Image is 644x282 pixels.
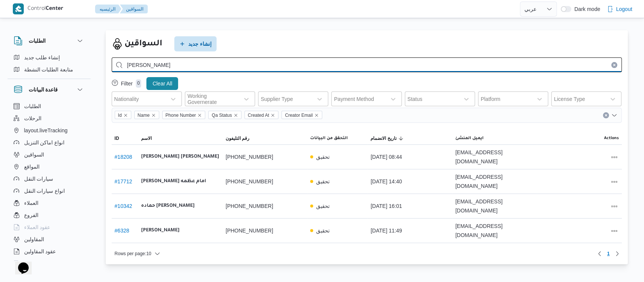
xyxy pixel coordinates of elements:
span: [DATE] 14:40 [370,177,402,186]
button: اجهزة التليفون [11,257,88,270]
p: 0 [136,79,141,88]
button: عقود العملاء [11,221,88,233]
button: Previous page [595,249,604,258]
span: [DATE] 08:44 [370,152,402,161]
p: Filter [121,81,133,87]
span: Logout [616,5,632,14]
p: تحقيق [316,226,330,235]
button: السواقين [11,149,88,161]
button: انواع اماكن التنزيل [11,136,88,149]
span: المواقع [24,162,40,171]
button: عقود المقاولين [11,245,88,257]
p: تحقيق [316,201,330,211]
iframe: chat widget [8,252,32,274]
button: تاريخ الانضمامSorted in descending order [367,132,452,144]
button: المقاولين [11,233,88,245]
button: إنشاء جديد [174,36,217,51]
button: الطلبات [11,100,88,112]
b: [PERSON_NAME] امام عظمه [141,177,206,186]
button: ID [112,132,138,144]
button: Logout [604,2,635,17]
span: الطلبات [24,102,41,111]
button: Remove Id from selection in this group [123,113,128,118]
span: Created At [248,111,269,119]
span: الاسم [141,135,152,141]
span: عقود العملاء [24,223,51,232]
button: السواقين [120,5,148,14]
span: [PHONE_NUMBER] [226,201,273,211]
button: layout.liveTracking [11,124,88,136]
span: متابعة الطلبات النشطة [24,65,74,74]
span: Phone Number [162,111,206,119]
span: [EMAIL_ADDRESS][DOMAIN_NAME] [455,222,534,240]
a: #6328 [115,228,129,234]
h3: قاعدة البيانات [29,85,58,94]
button: سيارات النقل [11,173,88,185]
div: License Type [554,96,585,102]
button: Rows per page:10 [112,249,163,258]
div: Nationality [114,96,139,102]
span: [PHONE_NUMBER] [226,152,273,161]
h2: السواقين [124,37,162,51]
button: العملاء [11,197,88,209]
span: المقاولين [24,235,44,244]
span: Id [115,111,131,119]
span: Actions [604,135,619,141]
button: All actions [610,177,619,186]
input: Search... [112,57,622,72]
span: الفروع [24,211,38,220]
div: قاعدة البيانات [8,100,91,264]
span: رقم التليفون [226,135,249,141]
button: الرئيسيه [95,5,121,14]
a: #10342 [115,203,132,209]
button: All actions [610,202,619,211]
a: #18208 [115,154,132,160]
span: [EMAIL_ADDRESS][DOMAIN_NAME] [455,148,534,166]
div: الطلبات [8,51,91,79]
button: متابعة الطلبات النشطة [11,64,88,76]
span: عقود المقاولين [24,247,56,256]
button: Remove Created At from selection in this group [271,113,275,118]
button: الاسم [138,132,223,144]
span: Creator Email [281,111,322,119]
span: Rows per page : 10 [115,249,151,258]
button: All actions [610,153,619,162]
button: Clear input [603,112,609,118]
span: 1 [607,249,610,258]
button: قاعدة البيانات [14,85,85,94]
button: Remove Creator Email from selection in this group [314,113,319,118]
span: إنشاء جديد [188,39,212,48]
div: Platform [481,96,500,102]
span: [DATE] 11:49 [370,226,402,235]
span: Name [134,111,159,119]
span: انواع سيارات النقل [24,186,65,195]
span: Qa Status [212,111,232,119]
span: [EMAIL_ADDRESS][DOMAIN_NAME] [455,197,534,215]
span: Name [138,111,150,119]
button: Next page [613,249,622,258]
span: سيارات النقل [24,174,54,183]
span: ID [115,135,119,141]
span: Qa Status [208,111,241,119]
div: Supplier Type [261,96,293,102]
h3: الطلبات [29,36,46,45]
span: العملاء [24,198,38,208]
button: Remove Qa Status from selection in this group [234,113,238,118]
button: All actions [610,226,619,236]
span: Created At [244,111,279,119]
button: Remove Name from selection in this group [151,113,156,118]
div: Status [407,96,423,102]
span: التحقق من البيانات [310,135,348,141]
button: الطلبات [14,36,85,45]
b: [PERSON_NAME] [141,226,180,235]
span: السواقين [24,150,44,159]
span: الرحلات [24,114,41,123]
b: [PERSON_NAME] [PERSON_NAME] [141,152,219,161]
b: Center [46,6,63,12]
button: الرحلات [11,112,88,124]
b: حماده [PERSON_NAME] [141,201,195,211]
span: إنشاء طلب جديد [24,53,60,62]
button: المواقع [11,161,88,173]
button: رقم التليفون [223,132,307,144]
